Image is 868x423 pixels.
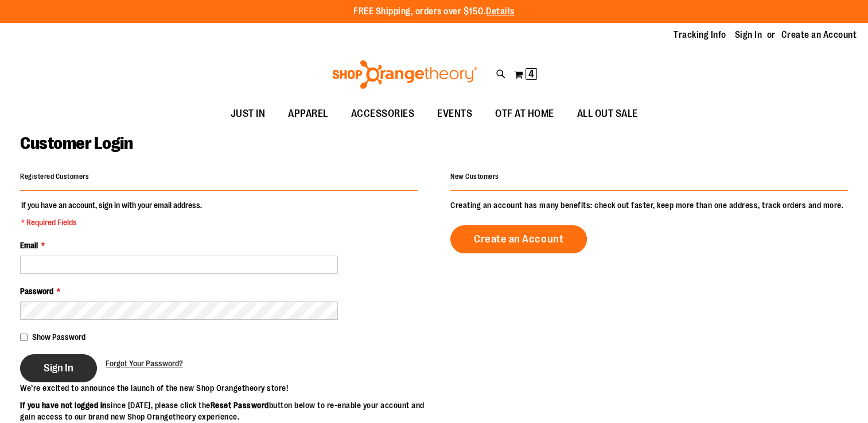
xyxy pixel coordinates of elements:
a: Create an Account [450,225,587,253]
span: ALL OUT SALE [577,101,638,127]
a: Tracking Info [674,29,726,41]
p: We’re excited to announce the launch of the new Shop Orangetheory store! [20,382,434,394]
span: EVENTS [437,101,472,127]
strong: If you have not logged in [20,401,107,410]
span: APPAREL [288,101,328,127]
button: Sign In [20,354,97,382]
p: Creating an account has many benefits: check out faster, keep more than one address, track orders... [450,199,848,211]
a: Sign In [735,29,762,41]
span: Create an Account [474,233,563,245]
p: since [DATE], please click the button below to re-enable your account and gain access to our bran... [20,399,434,422]
span: Email [20,241,38,250]
legend: If you have an account, sign in with your email address. [20,199,203,228]
span: * Required Fields [21,217,202,228]
span: Customer Login [20,134,133,153]
span: 4 [528,68,534,80]
strong: Registered Customers [20,173,89,181]
span: JUST IN [231,101,266,127]
p: FREE Shipping, orders over $150. [353,5,515,18]
strong: Reset Password [211,401,269,410]
span: OTF AT HOME [495,101,554,127]
span: ACCESSORIES [351,101,415,127]
a: Create an Account [781,29,857,41]
span: Show Password [32,332,85,342]
a: Details [486,6,515,17]
a: Forgot Your Password? [106,358,183,369]
strong: New Customers [450,173,499,181]
span: Password [20,287,53,296]
span: Forgot Your Password? [106,359,183,368]
img: Shop Orangetheory [330,60,479,89]
span: Sign In [44,362,73,374]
